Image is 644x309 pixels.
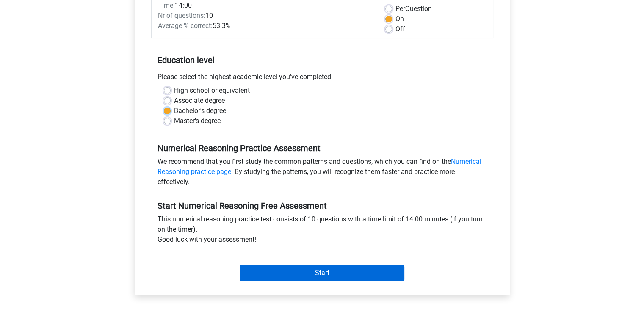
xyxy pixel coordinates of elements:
div: 14:00 [152,0,379,11]
span: Time: [158,1,175,9]
div: We recommend that you first study the common patterns and questions, which you can find on the . ... [151,157,493,190]
div: Please select the highest academic level you’ve completed. [151,72,493,86]
div: 10 [152,11,379,21]
label: Bachelor's degree [174,106,226,116]
h5: Numerical Reasoning Practice Assessment [158,143,487,153]
span: Average % correct: [158,22,213,30]
span: Nr of questions: [158,11,205,19]
label: Off [395,24,405,34]
label: High school or equivalent [174,86,250,96]
div: 53.3% [152,21,379,31]
h5: Education level [158,52,487,69]
label: Master's degree [174,116,221,126]
span: Per [395,5,405,13]
label: Associate degree [174,96,225,106]
label: Question [395,4,432,14]
h5: Start Numerical Reasoning Free Assessment [158,201,487,211]
div: This numerical reasoning practice test consists of 10 questions with a time limit of 14:00 minute... [151,214,493,248]
label: On [395,14,404,24]
input: Start [240,265,404,281]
